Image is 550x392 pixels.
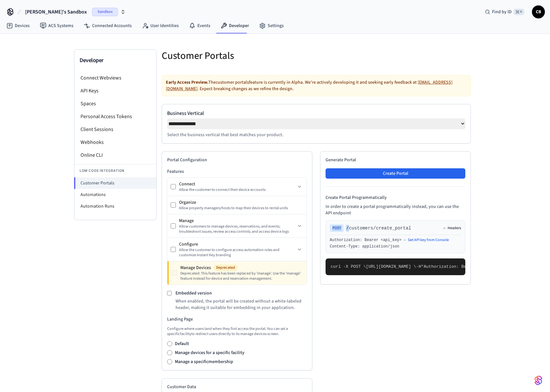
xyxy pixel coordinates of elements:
h4: Create Portal Programmatically [326,194,465,201]
div: The customer portals feature is currently in Alpha. We're actively developing it and seeking earl... [162,75,471,96]
span: ⌘ K [514,9,524,15]
span: /customers/create_portal [346,225,411,231]
li: Connect Webviews [74,71,156,84]
h3: Features [167,168,307,175]
p: When enabled, the portal will be created without a white-labeled header, making it suitable for e... [175,298,307,311]
label: Manage devices for a specific facility [175,350,244,356]
span: curl -X POST \ [331,264,366,269]
h3: Developer [80,56,151,65]
a: User Identities [137,20,184,32]
li: Automation Runs [74,201,156,212]
div: Deprecated: This feature has been replaced by 'manage'. Use the 'manage' feature instead for devi... [180,271,303,281]
button: CB [532,5,545,18]
li: Spaces [74,97,156,110]
img: SeamLogoGradient.69752ec5.svg [535,375,542,386]
a: [EMAIL_ADDRESS][DOMAIN_NAME] [166,79,452,92]
span: Deprecated [213,265,238,271]
span: CB [533,6,544,18]
span: Sandbox [92,8,118,16]
a: Events [184,20,215,32]
div: Content-Type: application/json [330,244,461,249]
h2: Portal Configuration [167,157,307,163]
div: Configure [179,241,296,247]
li: Online CLI [74,149,156,162]
li: Client Sessions [74,123,156,136]
a: Get API key from Console [408,238,449,243]
span: [URL][DOMAIN_NAME] \ [366,264,416,269]
li: Webhooks [74,136,156,149]
a: Devices [1,20,35,32]
div: Allow the customer to connect their device accounts [179,187,296,192]
a: ACS Systems [35,20,79,32]
div: Manage [179,218,296,224]
button: Create Portal [326,168,465,179]
label: Default [175,341,189,347]
span: "Authorization: Bearer seam_api_key_123456" [421,264,529,269]
div: Connect [179,181,296,187]
span: Find by ID [492,9,512,15]
div: Find by ID⌘ K [480,6,529,18]
div: Allow property managers/hosts to map their devices to rental units [179,206,303,211]
h5: Customer Portals [162,49,312,62]
span: -H [416,264,421,269]
a: Settings [254,20,289,32]
p: In order to create a portal programmatically instead, you can use the API endpoint [326,203,465,216]
label: Business Vertical [167,109,465,117]
h3: Landing Page [167,316,307,322]
a: Connected Accounts [79,20,137,32]
div: Allow customers to manage devices, reservations, and events; troubleshoot issues; review access c... [179,224,296,234]
div: Organize [179,199,303,206]
div: Authorization: Bearer <api_key> [330,238,402,243]
p: Select the business vertical that best matches your product. [167,132,465,138]
li: API Keys [74,84,156,97]
li: Customer Portals [74,177,156,189]
p: Configure where users land when they first access the portal. You can set a specific facility to ... [167,326,307,337]
span: POST [330,224,344,232]
div: Manage Devices [180,265,303,271]
div: Allow the customer to configure access automation rules and customize Instant Key branding [179,247,296,258]
span: • [404,238,405,243]
li: Low Code Integration [74,164,156,177]
strong: Early Access Preview. [166,79,208,86]
a: Developer [215,20,254,32]
span: [PERSON_NAME]'s Sandbox [25,8,87,16]
button: Headers [442,226,461,231]
li: Personal Access Tokens [74,110,156,123]
h2: Customer Data [167,384,307,390]
label: Manage a specific membership [175,359,233,365]
li: Automations [74,189,156,201]
label: Embedded version [175,290,212,296]
h2: Generate Portal [326,157,465,163]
